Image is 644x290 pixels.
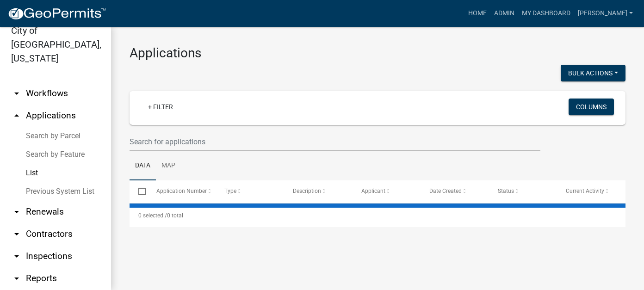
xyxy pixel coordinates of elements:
[11,228,22,240] i: arrow_drop_down
[156,188,207,194] span: Application Number
[569,99,614,115] button: Columns
[361,188,385,194] span: Applicant
[141,99,180,115] a: + Filter
[11,88,22,99] i: arrow_drop_down
[130,151,156,181] a: Data
[352,180,421,203] datatable-header-cell: Applicant
[518,5,574,22] a: My Dashboard
[566,188,605,194] span: Current Activity
[574,5,637,22] a: [PERSON_NAME]
[11,206,22,217] i: arrow_drop_down
[216,180,284,203] datatable-header-cell: Type
[489,180,557,203] datatable-header-cell: Status
[156,151,181,181] a: Map
[498,188,514,194] span: Status
[464,5,490,22] a: Home
[490,5,518,22] a: Admin
[11,251,22,262] i: arrow_drop_down
[147,180,216,203] datatable-header-cell: Application Number
[284,180,353,203] datatable-header-cell: Description
[11,273,22,284] i: arrow_drop_down
[11,110,22,121] i: arrow_drop_up
[421,180,489,203] datatable-header-cell: Date Created
[293,188,321,194] span: Description
[130,204,625,227] div: 0 total
[130,132,540,151] input: Search for applications
[130,180,147,203] datatable-header-cell: Select
[429,188,462,194] span: Date Created
[224,188,236,194] span: Type
[557,180,625,203] datatable-header-cell: Current Activity
[138,212,167,219] span: 0 selected /
[561,65,625,81] button: Bulk Actions
[130,45,625,61] h3: Applications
